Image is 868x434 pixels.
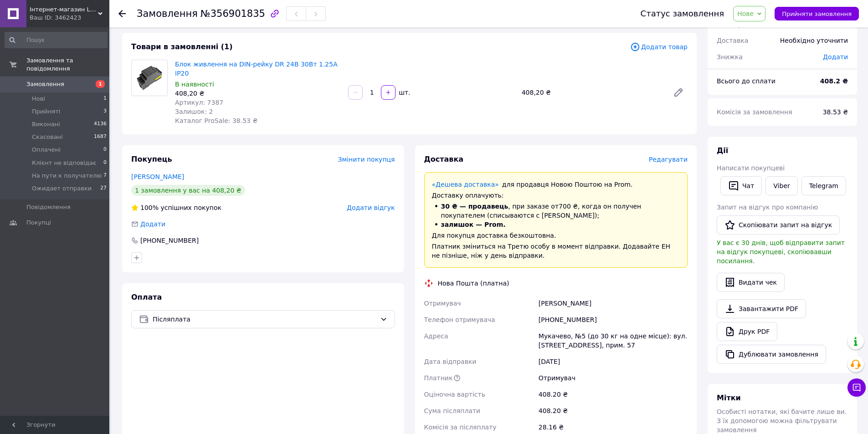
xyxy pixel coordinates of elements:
[775,31,853,51] div: Необхідно уточнити
[131,42,233,51] span: Товари в замовленні (1)
[717,53,743,61] span: Знижка
[424,316,495,323] span: Телефон отримувача
[32,107,60,116] span: Прийняті
[537,403,689,419] div: 408.20 ₴
[717,77,776,85] span: Всього до сплати
[32,172,102,180] span: На пути к получателю
[717,299,806,318] a: Завантажити PDF
[175,81,214,88] span: В наявності
[720,176,762,195] button: Чат
[717,239,845,265] span: У вас є 30 днів, щоб відправити запит на відгук покупцеві, скопіювавши посилання.
[424,332,448,340] span: Адреса
[717,345,826,364] button: Дублювати замовлення
[30,14,109,22] div: Ваш ID: 3462423
[717,37,748,44] span: Доставка
[717,393,741,402] span: Мітки
[775,7,859,20] button: Прийняти замовлення
[537,353,689,370] div: [DATE]
[118,9,126,18] div: Повернутися назад
[103,172,107,180] span: 7
[649,156,688,163] span: Редагувати
[175,108,213,115] span: Залишок: 2
[94,120,107,128] span: 4136
[765,176,797,195] a: Viber
[26,80,64,88] span: Замовлення
[436,279,512,288] div: Нова Пошта (платна)
[103,159,107,167] span: 0
[32,133,63,141] span: Скасовані
[432,202,680,220] li: , при заказе от 700 ₴ , когда он получен покупателем (списываются с [PERSON_NAME]);
[131,185,245,196] div: 1 замовлення у вас на 408,20 ₴
[537,386,689,403] div: 408.20 ₴
[32,184,92,193] span: Ожидает отправки
[537,295,689,311] div: [PERSON_NAME]
[537,311,689,328] div: [PHONE_NUMBER]
[103,95,107,103] span: 1
[175,117,257,124] span: Каталог ProSale: 38.53 ₴
[424,407,481,414] span: Сума післяплати
[103,107,107,116] span: 3
[26,203,71,211] span: Повідомлення
[424,300,461,307] span: Отримувач
[820,77,848,85] b: 408.2 ₴
[717,164,785,172] span: Написати покупцеві
[537,370,689,386] div: Отримувач
[137,8,198,19] span: Замовлення
[823,108,848,116] span: 38.53 ₴
[175,89,341,98] div: 408,20 ₴
[717,204,818,211] span: Запит на відгук про компанію
[32,120,60,128] span: Виконані
[132,65,167,92] img: Блок живлення на DIN-рейку DR 24В 30Вт 1.25А IP20
[347,204,395,211] span: Додати відгук
[424,391,485,398] span: Оціночна вартість
[131,173,184,180] a: [PERSON_NAME]
[717,20,742,28] span: 1 товар
[441,203,508,210] span: 30 ₴ — продавець
[717,322,777,341] a: Друк PDF
[140,220,165,228] span: Додати
[424,424,497,431] span: Комісія за післяплату
[669,83,688,102] a: Редагувати
[424,358,477,365] span: Дата відправки
[518,86,666,99] div: 408,20 ₴
[153,314,376,324] span: Післяплата
[432,242,680,260] div: Платник зміниться на Третю особу в момент відправки. Додавайте ЕН не пізніше, ніж у день відправки.
[823,53,848,61] span: Додати
[139,236,200,245] div: [PHONE_NUMBER]
[432,181,499,188] a: «Дешева доставка»
[432,180,680,189] div: для продавця Новою Поштою на Prom.
[96,80,105,88] span: 1
[717,408,847,434] span: Особисті нотатки, які бачите лише ви. З їх допомогою можна фільтрувати замовлення
[717,215,840,235] button: Скопіювати запит на відгук
[717,108,792,116] span: Комісія за замовлення
[26,219,51,227] span: Покупці
[32,95,45,103] span: Нові
[140,204,159,211] span: 100%
[200,8,265,19] span: №356901835
[30,5,98,14] span: Інтернет-магазин LEDUA
[131,155,172,163] span: Покупець
[32,146,61,154] span: Оплачені
[338,156,395,163] span: Змінити покупця
[847,378,866,397] button: Чат з покупцем
[441,221,506,228] span: залишок — Prom.
[103,146,107,154] span: 0
[537,328,689,353] div: Мукачево, №5 (до 30 кг на одне місце): вул. [STREET_ADDRESS], прим. 57
[432,191,680,200] div: Доставку оплачують:
[801,176,846,195] a: Telegram
[5,32,108,48] input: Пошук
[424,374,453,382] span: Платник
[32,159,96,167] span: Клієнт не відповідає
[717,273,785,292] button: Видати чек
[94,133,107,141] span: 1687
[641,9,724,18] div: Статус замовлення
[100,184,107,193] span: 27
[717,146,728,155] span: Дії
[175,61,338,77] a: Блок живлення на DIN-рейку DR 24В 30Вт 1.25А IP20
[396,88,411,97] div: шт.
[432,231,680,240] div: Для покупця доставка безкоштовна.
[424,155,464,163] span: Доставка
[175,99,223,106] span: Артикул: 7387
[782,10,852,17] span: Прийняти замовлення
[131,293,162,301] span: Оплата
